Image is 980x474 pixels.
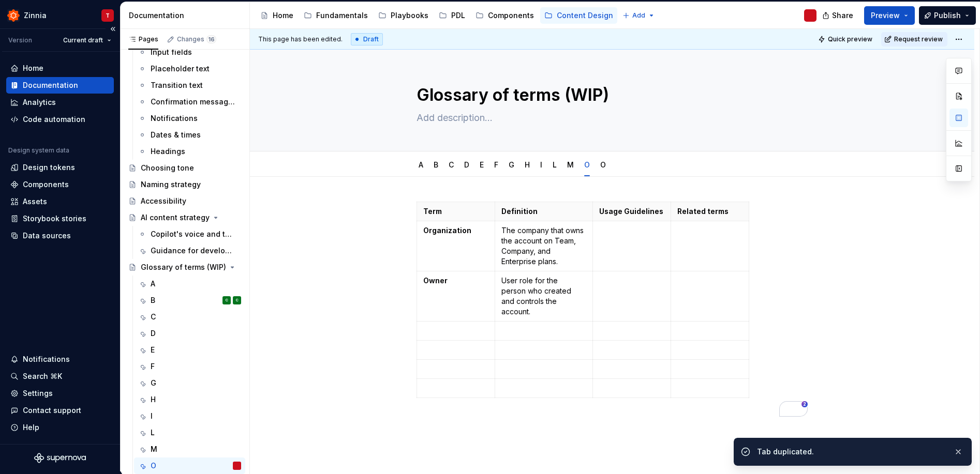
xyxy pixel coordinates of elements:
a: I [134,408,245,424]
div: Tab duplicated. [757,447,945,457]
div: Naming strategy [141,179,201,190]
button: ZinniaT [2,4,118,26]
div: Pages [128,35,158,43]
div: Notifications [23,354,70,364]
a: Fundamentals [300,7,372,24]
a: Headings [134,143,245,160]
span: This page has been edited. [258,35,343,43]
a: Transition text [134,77,245,94]
a: M [134,441,245,457]
button: Publish [919,6,976,25]
div: Accessibility [141,196,186,206]
div: PDL [451,10,465,21]
button: Share [817,6,860,25]
div: L [548,154,561,175]
a: Choosing tone [124,160,245,176]
span: 16 [206,35,216,43]
div: O [151,461,156,471]
strong: Owner [423,276,448,285]
a: L [553,160,557,169]
div: M [151,444,157,454]
div: F [490,154,502,175]
span: Preview [871,10,900,21]
div: E [151,345,155,355]
a: Design tokens [6,159,114,176]
div: Changes [177,35,216,43]
a: Components [471,7,538,24]
img: 45b30344-6175-44f5-928b-e1fa7fb9357c.png [7,9,20,22]
div: L [151,427,155,438]
button: Request review [881,32,947,47]
a: B [434,160,438,169]
a: Guidance for developers [134,242,245,259]
a: G [134,375,245,391]
a: Code automation [6,111,114,128]
a: Documentation [6,77,114,94]
a: H [525,160,530,169]
div: Documentation [23,80,78,90]
div: I [536,154,546,175]
div: G [504,154,518,175]
div: Headings [151,146,185,157]
button: Quick preview [815,32,877,47]
div: Storybook stories [23,213,86,224]
a: C [449,160,454,169]
div: B [429,154,442,175]
div: Choosing tone [141,163,194,173]
div: O [580,154,594,175]
div: Data sources [23,231,71,241]
div: Assets [23,196,47,207]
a: E [134,342,245,358]
span: Request review [894,35,943,43]
p: Related terms [677,206,743,217]
a: Assets [6,193,114,210]
a: G [509,160,514,169]
div: F [151,361,155,372]
button: Notifications [6,351,114,368]
button: Contact support [6,402,114,419]
a: Playbooks [374,7,433,24]
div: C [151,312,156,322]
div: Playbooks [391,10,428,21]
a: Accessibility [124,193,245,209]
div: Documentation [129,10,245,21]
a: Naming strategy [124,176,245,193]
a: Analytics [6,94,114,111]
div: Dates & times [151,130,201,140]
div: M [563,154,578,175]
span: Publish [934,10,961,21]
div: I [151,411,153,421]
div: H [521,154,534,175]
div: Code automation [23,114,85,125]
p: User role for the person who created and controls the account. [501,276,586,317]
a: Input fields [134,44,245,60]
a: Home [6,60,114,77]
div: Zinnia [24,10,47,21]
div: Glossary of terms (WIP) [141,262,226,272]
div: Design system data [8,146,69,155]
a: PDL [435,7,469,24]
div: C [236,295,239,305]
a: O [584,160,590,169]
button: Add [619,8,658,23]
svg: Supernova Logo [34,453,86,463]
div: AI content strategy [141,212,210,223]
a: Confirmation messages [134,94,245,110]
a: O [134,457,245,474]
div: Design tokens [23,162,75,173]
button: Search ⌘K [6,368,114,385]
div: Version [8,36,32,44]
button: Current draft [58,33,116,48]
div: Analytics [23,97,56,108]
div: Components [488,10,534,21]
div: Home [23,63,43,73]
div: E [476,154,488,175]
div: Home [273,10,293,21]
p: Term [423,206,488,217]
a: M [567,160,574,169]
span: Quick preview [828,35,872,43]
a: I [540,160,542,169]
div: A [151,279,155,289]
a: E [480,160,484,169]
